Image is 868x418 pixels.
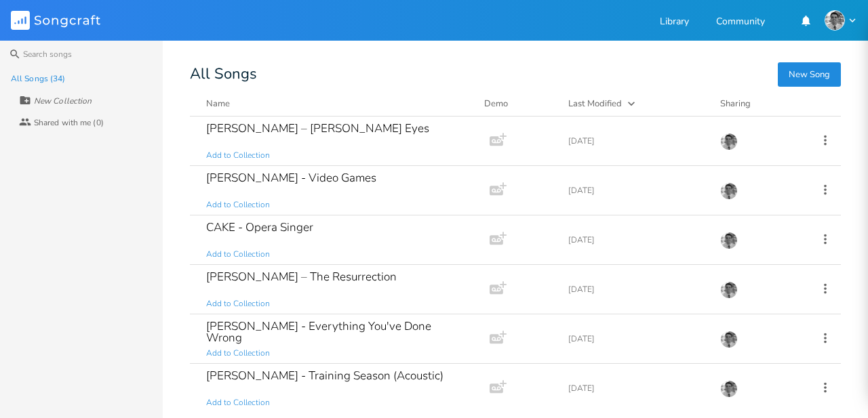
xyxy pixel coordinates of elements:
[568,137,704,145] div: [DATE]
[206,97,468,110] button: Name
[206,370,443,381] div: [PERSON_NAME] - Training Season (Acoustic)
[720,232,738,249] img: Louis Lazaris
[206,348,270,359] span: Add to Collection
[568,236,704,244] div: [DATE]
[720,133,738,150] img: Louis Lazaris
[11,75,65,83] div: All Songs (34)
[190,68,841,81] div: All Songs
[206,150,270,161] span: Add to Collection
[716,17,765,28] a: Community
[720,331,738,348] img: Louis Lazaris
[206,123,429,134] div: [PERSON_NAME] – [PERSON_NAME] Eyes
[825,10,845,30] img: Louis Lazaris
[206,320,468,343] div: [PERSON_NAME] - Everything You've Done Wrong
[568,97,704,110] button: Last Modified
[568,335,704,343] div: [DATE]
[206,199,270,211] span: Add to Collection
[568,98,622,110] div: Last Modified
[206,271,397,283] div: [PERSON_NAME] – The Resurrection
[568,384,704,392] div: [DATE]
[720,380,738,398] img: Louis Lazaris
[568,186,704,194] div: [DATE]
[206,172,376,184] div: [PERSON_NAME] - Video Games
[778,62,841,87] button: New Song
[720,182,738,200] img: Louis Lazaris
[720,281,738,299] img: Louis Lazaris
[206,397,270,409] span: Add to Collection
[34,119,104,127] div: Shared with me (0)
[206,98,230,110] div: Name
[720,97,802,110] div: Sharing
[484,97,552,110] div: Demo
[34,97,92,105] div: New Collection
[206,249,270,260] span: Add to Collection
[206,222,313,233] div: CAKE - Opera Singer
[660,17,689,28] a: Library
[206,298,270,310] span: Add to Collection
[568,285,704,293] div: [DATE]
